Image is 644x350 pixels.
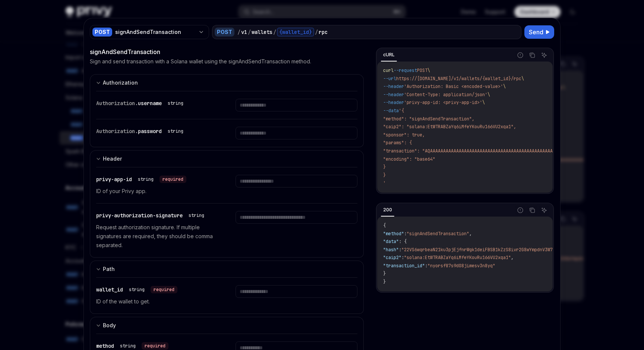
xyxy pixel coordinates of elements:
[315,28,318,36] div: /
[383,255,401,261] span: "caip2"
[417,67,427,73] span: POST
[96,343,114,349] span: method
[151,286,177,293] div: required
[383,156,435,162] span: "encoding": "base64"
[383,132,425,138] span: "sponsor": true,
[524,25,554,39] button: Send
[396,76,521,82] span: https://[DOMAIN_NAME]/v1/wallets/{wallet_id}/rpc
[427,67,430,73] span: \
[90,74,364,91] button: expand input section
[527,50,537,60] button: Copy the contents from the code block
[383,271,386,277] span: }
[96,175,186,184] div: privy-app-id
[96,100,138,107] span: Authorization.
[515,50,525,60] button: Report incorrect code
[96,212,183,219] span: privy-authorization-signature
[103,78,138,87] div: Authorization
[90,58,311,65] p: Sign and send transaction with a Solana wallet using the signAndSendTransaction method.
[469,231,472,237] span: ,
[401,255,404,261] span: :
[96,187,218,196] p: ID of your Privy app.
[381,50,397,59] div: cURL
[383,116,474,122] span: "method": "signAndSendTransaction",
[383,279,386,285] span: }
[96,176,132,183] span: privy-app-id
[383,76,396,82] span: --url
[90,47,364,56] div: signAndSendTransaction
[96,297,218,306] p: ID of the wallet to get.
[142,342,168,350] div: required
[383,239,399,245] span: "data"
[404,231,407,237] span: :
[96,99,186,108] div: Authorization.username
[383,180,386,186] span: '
[96,223,218,250] p: Request authorization signature. If multiple signatures are required, they should be comma separa...
[383,263,425,269] span: "transaction_id"
[399,247,401,253] span: :
[404,92,487,98] span: 'Content-Type: application/json'
[96,127,186,136] div: Authorization.password
[399,108,404,114] span: '{
[277,28,314,37] div: {wallet_id}
[383,100,404,105] span: --header
[503,83,506,89] span: \
[394,67,417,73] span: --request
[383,124,516,130] span: "caip2": "solana:EtWTRABZaYq6iMfeYKouRu166VU2xqa1",
[90,150,364,167] button: expand input section
[383,140,412,146] span: "params": {
[383,172,386,178] span: }
[404,83,503,89] span: 'Authorization: Basic <encoded-value>'
[527,205,537,215] button: Copy the contents from the code block
[160,176,186,183] div: required
[103,265,115,274] div: Path
[103,321,116,330] div: Body
[96,211,207,220] div: privy-authorization-signature
[383,83,404,89] span: --header
[252,28,272,36] div: wallets
[383,92,404,98] span: --header
[103,154,122,163] div: Header
[401,247,636,253] span: "22VS6wqrbeaN21ku3pjEjfnrWgk1deiFBSB1kZzS8ivr2G8wYmpdnV3W7oxpjFPGkt5bhvZvK1QBzuCfUPUYYFQq"
[425,263,427,269] span: :
[215,28,234,37] div: POST
[96,128,138,135] span: Authorization.
[404,255,511,261] span: "solana:EtWTRABZaYq6iMfeYKouRu166VU2xqa1"
[90,261,364,277] button: expand input section
[383,231,404,237] span: "method"
[92,28,112,37] div: POST
[482,100,485,105] span: \
[241,28,247,36] div: v1
[383,164,386,170] span: }
[399,239,407,245] span: : {
[248,28,251,36] div: /
[381,205,394,214] div: 200
[521,76,524,82] span: \
[90,317,364,334] button: expand input section
[529,28,543,37] span: Send
[383,108,399,114] span: --data
[383,223,386,228] span: {
[96,285,177,294] div: wallet_id
[539,50,549,60] button: Ask AI
[404,100,482,105] span: 'privy-app-id: <privy-app-id>'
[237,28,240,36] div: /
[96,286,123,293] span: wallet_id
[511,255,514,261] span: ,
[138,128,162,135] span: password
[487,92,490,98] span: \
[383,67,394,73] span: curl
[138,100,162,107] span: username
[539,205,549,215] button: Ask AI
[407,231,469,237] span: "signAndSendTransaction"
[115,28,195,36] div: signAndSendTransaction
[427,263,495,269] span: "nyorsf87s9d08jimesv3n8yq"
[319,28,328,36] div: rpc
[273,28,276,36] div: /
[383,247,399,253] span: "hash"
[90,24,209,40] button: POSTsignAndSendTransaction
[515,205,525,215] button: Report incorrect code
